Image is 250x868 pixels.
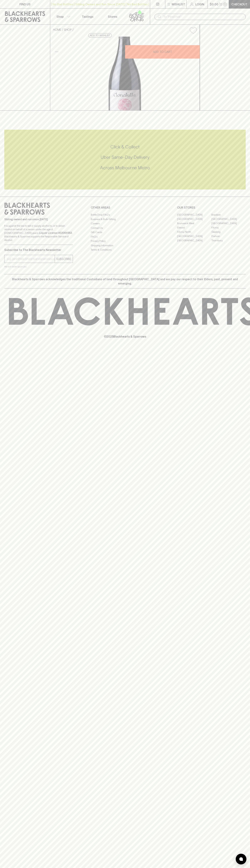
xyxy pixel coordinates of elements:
[75,9,100,24] a: Tastings
[91,235,159,239] a: FAQ's
[91,226,159,230] a: Contact Us
[91,243,159,248] a: Shipping Information
[211,221,246,225] a: [GEOGRAPHIC_DATA]
[177,213,211,217] a: [GEOGRAPHIC_DATA]
[172,2,185,6] p: Wishlist
[4,248,73,252] p: Subscribe to The Blackhearts Newsletter
[50,9,75,24] button: Shop
[91,230,159,235] a: Gift Cards
[53,28,61,31] a: HOME
[4,218,73,221] p: Sibling owned and run since [DATE]
[4,130,246,189] div: Call to action block
[108,14,117,19] p: Stores
[177,225,211,230] a: Elwood
[195,2,204,6] p: Login
[19,2,31,6] p: FIND US
[82,14,93,19] p: Tastings
[91,213,159,217] a: Bottle Drop FAQ's
[177,221,211,225] a: Brunswick West
[88,33,112,38] button: Add to wishlist
[50,37,200,110] img: 37221.png
[177,238,211,243] a: [GEOGRAPHIC_DATA]
[4,165,246,171] h5: Across Melbourne Metro
[211,217,246,221] a: [GEOGRAPHIC_DATA]
[39,231,72,234] strong: Liquor License #32064953
[211,230,246,234] a: Geelong
[163,14,243,20] input: Try "Pinot noir"
[188,26,198,35] button: Add to wishlist
[4,154,246,160] h5: Uber Same-Day Delivery
[211,238,246,243] a: Thornbury
[231,2,247,6] p: Checkout
[211,234,246,238] a: Prahran
[177,234,211,238] a: [GEOGRAPHIC_DATA]
[91,205,159,210] p: OTHER AREAS
[211,225,246,230] a: Fitzroy
[177,217,211,221] a: [GEOGRAPHIC_DATA]
[56,257,71,261] p: SUBSCRIBE
[224,3,226,5] p: 0
[7,277,243,286] p: Blackhearts & Sparrows acknowledges the traditional Custodians of land throughout [GEOGRAPHIC_DAT...
[91,248,159,252] a: Terms & Conditions
[177,230,211,234] a: Fitzroy North
[210,2,218,6] p: $0.00
[100,9,125,24] a: Stores
[125,45,200,59] button: ADD TO CART
[177,205,246,210] p: OUR STORES
[239,857,243,861] img: bubble-icon
[64,28,72,31] a: SHOP
[211,213,246,217] a: Braddon
[7,256,55,262] input: e.g. jane@blackheartsandsparrows.com.au
[91,217,159,221] a: Business & Bulk Gifting
[55,255,73,263] button: SUBSCRIBE
[91,239,159,243] a: Privacy Policy
[4,265,73,268] p: We will never spam you
[91,221,159,226] a: Careers
[153,50,172,54] p: ADD TO CART
[4,144,246,150] h5: Click & Collect
[56,14,64,19] p: Shop
[4,224,73,242] p: It is against the law to sell or supply alcohol to, or to obtain alcohol on behalf of a person un...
